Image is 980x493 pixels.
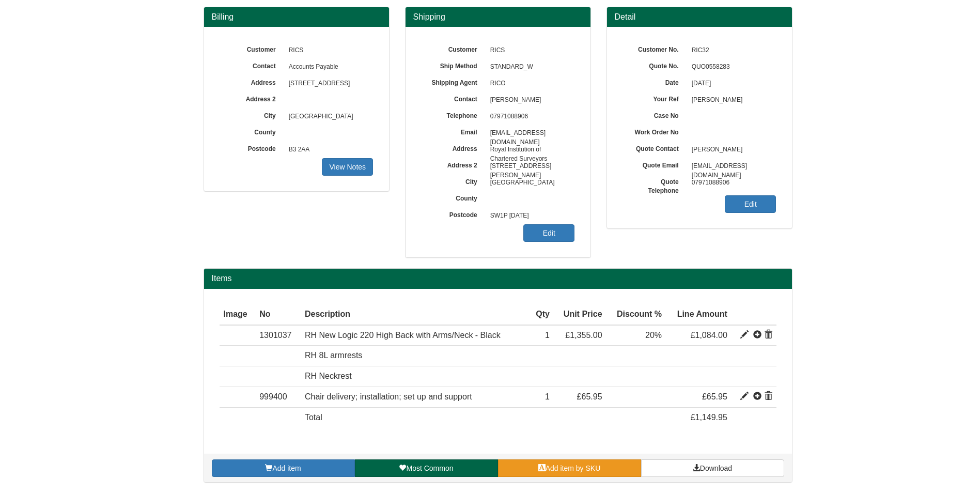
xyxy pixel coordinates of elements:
[623,125,687,137] label: Work Order No
[305,351,362,360] span: RH 8L armrests
[284,142,374,158] span: B3 2AA
[255,304,301,325] th: No
[691,331,727,340] span: £1,084.00
[577,392,602,401] span: £65.95
[220,92,284,104] label: Address 2
[284,75,374,92] span: [STREET_ADDRESS]
[305,372,352,380] span: RH Neckrest
[687,158,776,175] span: [EMAIL_ADDRESS][DOMAIN_NAME]
[623,158,687,170] label: Quote Email
[301,304,529,325] th: Description
[220,304,256,325] th: Image
[645,331,662,340] span: 20%
[421,125,485,137] label: Email
[485,42,575,59] span: RICS
[284,59,374,75] span: Accounts Payable
[305,392,472,401] span: Chair delivery; installation; set up and support
[305,331,501,340] span: RH New Logic 220 High Back with Arms/Neck - Black
[220,59,284,71] label: Contact
[212,274,784,283] h2: Items
[485,208,575,224] span: SW1P [DATE]
[284,42,374,59] span: RICS
[687,175,776,191] span: 07971088906
[413,12,583,22] h3: Shipping
[421,92,485,104] label: Contact
[687,59,776,75] span: QUO0558283
[485,158,575,175] span: [STREET_ADDRESS][PERSON_NAME]
[421,75,485,87] label: Shipping Agent
[421,208,485,220] label: Postcode
[212,12,381,22] h3: Billing
[623,42,687,54] label: Customer No.
[421,59,485,71] label: Ship Method
[421,42,485,54] label: Customer
[406,464,453,472] span: Most Common
[623,175,687,195] label: Quote Telephone
[220,109,284,120] label: City
[220,75,284,87] label: Address
[623,92,687,104] label: Your Ref
[485,175,575,191] span: [GEOGRAPHIC_DATA]
[421,158,485,170] label: Address 2
[546,464,601,472] span: Add item by SKU
[255,387,301,408] td: 999400
[421,191,485,203] label: County
[565,331,602,340] span: £1,355.00
[485,125,575,142] span: [EMAIL_ADDRESS][DOMAIN_NAME]
[554,304,606,325] th: Unit Price
[272,464,301,472] span: Add item
[529,304,554,325] th: Qty
[545,331,550,340] span: 1
[284,109,374,125] span: [GEOGRAPHIC_DATA]
[421,142,485,153] label: Address
[615,12,784,22] h3: Detail
[485,109,575,125] span: 07971088906
[485,92,575,109] span: [PERSON_NAME]
[702,392,727,401] span: £65.95
[666,304,732,325] th: Line Amount
[220,125,284,137] label: County
[421,175,485,187] label: City
[421,109,485,120] label: Telephone
[623,59,687,71] label: Quote No.
[485,142,575,158] span: Royal Institution of Chartered Surveyors
[700,464,732,472] span: Download
[725,195,776,213] a: Edit
[606,304,666,325] th: Discount %
[623,75,687,87] label: Date
[691,413,727,422] span: £1,149.95
[301,408,529,428] td: Total
[545,392,550,401] span: 1
[687,42,776,59] span: RIC32
[485,75,575,92] span: RICO
[687,92,776,109] span: [PERSON_NAME]
[623,142,687,153] label: Quote Contact
[687,142,776,158] span: [PERSON_NAME]
[641,459,784,477] a: Download
[255,325,301,346] td: 1301037
[623,109,687,120] label: Case No
[322,158,373,176] a: View Notes
[687,75,776,92] span: [DATE]
[220,42,284,54] label: Customer
[485,59,575,75] span: STANDARD_W
[523,224,574,242] a: Edit
[220,142,284,153] label: Postcode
